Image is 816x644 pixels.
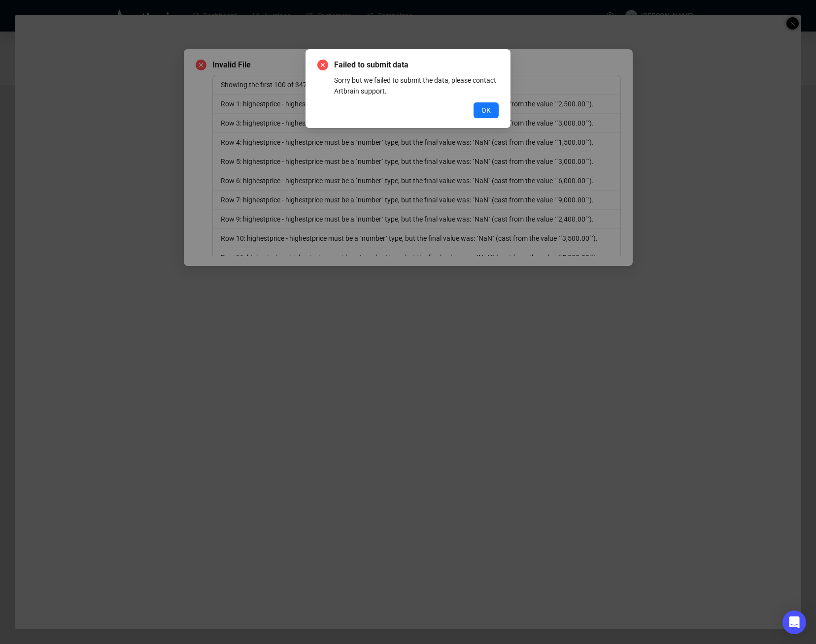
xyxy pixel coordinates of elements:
[317,60,328,70] span: close-circle
[334,59,499,71] span: Failed to submit data
[481,105,491,116] span: OK
[782,611,806,634] div: Open Intercom Messenger
[474,102,499,118] button: OK
[334,76,496,95] span: Sorry but we failed to submit the data, please contact Artbrain support.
